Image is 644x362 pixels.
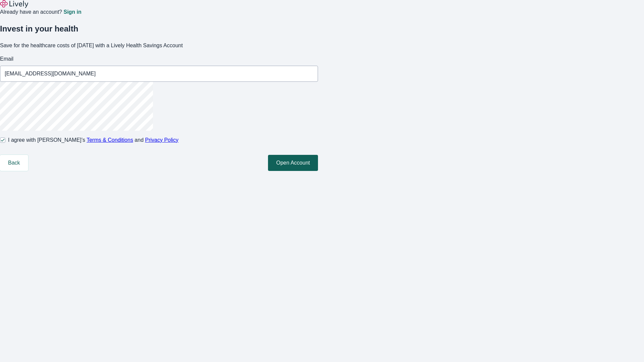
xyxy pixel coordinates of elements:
[268,155,318,171] button: Open Account
[8,136,178,144] span: I agree with [PERSON_NAME]’s and
[145,137,179,143] a: Privacy Policy
[63,9,81,15] a: Sign in
[87,137,133,143] a: Terms & Conditions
